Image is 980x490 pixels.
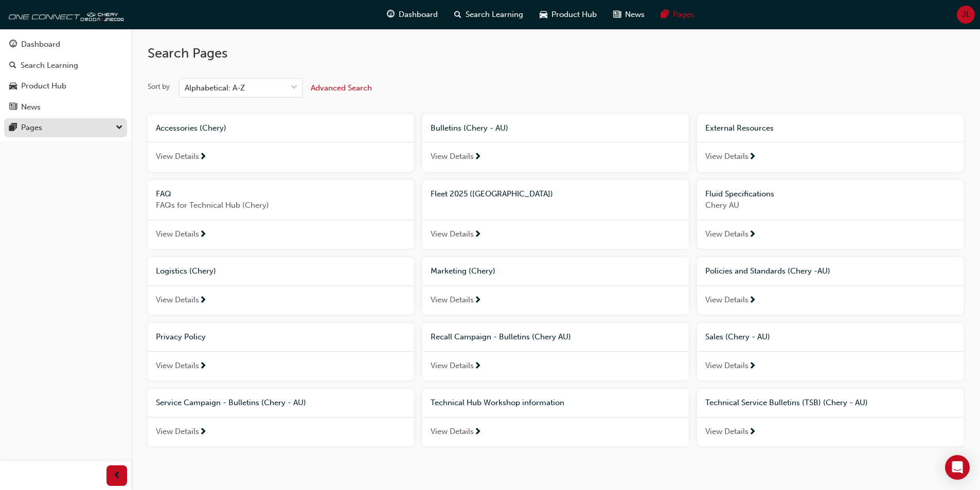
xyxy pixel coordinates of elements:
[422,323,689,380] a: Recall Campaign - Bulletins (Chery AU)View Details
[431,189,553,198] span: Fleet 2025 ([GEOGRAPHIC_DATA])
[474,230,482,240] span: next-icon
[4,98,127,117] a: News
[148,257,414,315] a: Logistics (Chery)View Details
[199,362,207,371] span: next-icon
[431,151,474,162] span: View Details
[697,180,964,249] a: Fluid SpecificationsChery AUView Details
[697,389,964,446] a: Technical Service Bulletins (TSB) (Chery - AU)View Details
[399,9,438,21] span: Dashboard
[749,153,756,162] span: next-icon
[116,121,123,135] span: down-icon
[422,114,689,172] a: Bulletins (Chery - AU)View Details
[749,296,756,305] span: next-icon
[199,428,207,437] span: next-icon
[705,332,770,341] span: Sales (Chery - AU)
[431,294,474,306] span: View Details
[705,294,749,306] span: View Details
[705,360,749,372] span: View Details
[705,123,774,133] span: External Resources
[705,266,830,276] span: Policies and Standards (Chery -AU)
[9,40,17,49] span: guage-icon
[199,296,207,305] span: next-icon
[379,4,446,25] a: guage-iconDashboard
[474,362,482,371] span: next-icon
[4,77,127,96] a: Product Hub
[148,389,414,446] a: Service Campaign - Bulletins (Chery - AU)View Details
[749,362,756,371] span: next-icon
[148,180,414,249] a: FAQFAQs for Technical Hub (Chery)View Details
[625,9,645,21] span: News
[148,45,964,62] h2: Search Pages
[474,296,482,305] span: next-icon
[705,398,868,407] span: Technical Service Bulletins (TSB) (Chery - AU)
[705,199,955,211] span: Chery AU
[749,428,756,437] span: next-icon
[540,8,547,21] span: car-icon
[4,56,127,75] a: Search Learning
[431,398,564,407] span: Technical Hub Workshop information
[311,78,372,98] button: Advanced Search
[148,114,414,172] a: Accessories (Chery)View Details
[199,153,207,162] span: next-icon
[21,60,78,71] div: Search Learning
[661,8,669,21] span: pages-icon
[4,118,127,137] button: Pages
[113,469,121,482] span: prev-icon
[749,230,756,240] span: next-icon
[21,101,41,113] div: News
[431,123,508,133] span: Bulletins (Chery - AU)
[551,9,597,21] span: Product Hub
[156,332,206,341] span: Privacy Policy
[156,426,199,438] span: View Details
[156,266,216,276] span: Logistics (Chery)
[4,33,127,118] button: DashboardSearch LearningProduct HubNews
[291,81,298,95] span: down-icon
[474,153,482,162] span: next-icon
[697,257,964,315] a: Policies and Standards (Chery -AU)View Details
[705,228,749,240] span: View Details
[148,82,170,92] div: Sort by
[422,389,689,446] a: Technical Hub Workshop informationView Details
[454,8,461,21] span: search-icon
[156,189,171,198] span: FAQ
[21,39,60,50] div: Dashboard
[21,80,66,92] div: Product Hub
[387,8,395,21] span: guage-icon
[9,61,16,70] span: search-icon
[148,323,414,380] a: Privacy PolicyView Details
[431,332,571,341] span: Recall Campaign - Bulletins (Chery AU)
[156,123,226,133] span: Accessories (Chery)
[156,228,199,240] span: View Details
[705,151,749,162] span: View Details
[673,9,694,21] span: Pages
[962,9,970,21] span: JL
[705,189,774,198] span: Fluid Specifications
[957,6,975,24] button: JL
[4,35,127,54] a: Dashboard
[474,428,482,437] span: next-icon
[945,455,970,480] div: Open Intercom Messenger
[156,151,199,162] span: View Details
[9,82,17,91] span: car-icon
[605,4,653,25] a: news-iconNews
[466,9,523,21] span: Search Learning
[431,266,495,276] span: Marketing (Chery)
[705,426,749,438] span: View Details
[156,199,406,211] span: FAQs for Technical Hub (Chery)
[422,180,689,249] a: Fleet 2025 ([GEOGRAPHIC_DATA])View Details
[531,4,605,25] a: car-iconProduct Hub
[156,294,199,306] span: View Details
[431,360,474,372] span: View Details
[446,4,531,25] a: search-iconSearch Learning
[697,114,964,172] a: External ResourcesView Details
[653,4,702,25] a: pages-iconPages
[9,123,17,133] span: pages-icon
[311,83,372,93] span: Advanced Search
[431,426,474,438] span: View Details
[431,228,474,240] span: View Details
[156,360,199,372] span: View Details
[422,257,689,315] a: Marketing (Chery)View Details
[21,122,42,134] div: Pages
[9,103,17,112] span: news-icon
